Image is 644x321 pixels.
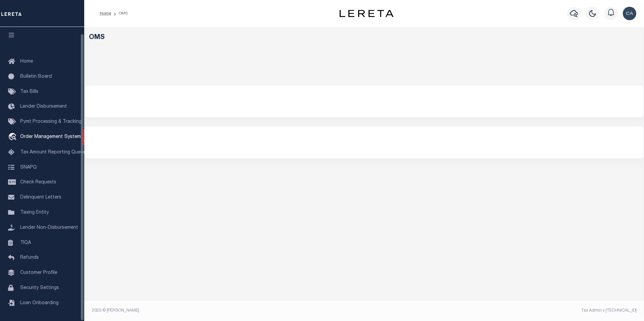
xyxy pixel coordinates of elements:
[20,255,39,260] span: Refunds
[20,225,78,230] span: Lender Non-Disbursement
[89,34,640,42] h5: OMS
[20,301,59,306] span: Loan Onboarding
[623,7,636,20] img: svg+xml;base64,PHN2ZyB4bWxucz0iaHR0cDovL3d3dy53My5vcmcvMjAwMC9zdmciIHBvaW50ZXItZXZlbnRzPSJub25lIi...
[20,195,61,200] span: Delinquent Letters
[340,10,393,17] img: logo-dark.svg
[87,308,364,314] div: 2025 © [PERSON_NAME].
[20,150,86,155] span: Tax Amount Reporting Queue
[20,135,81,139] span: Order Management System
[100,11,111,15] a: Home
[20,104,67,109] span: Lender Disbursement
[8,133,19,142] i: travel_explore
[20,240,31,245] span: TIQA
[111,10,128,16] li: OMS
[20,119,82,124] span: Pymt Processing & Tracking
[20,74,52,79] span: Bulletin Board
[20,90,38,94] span: Tax Bills
[20,271,57,275] span: Customer Profile
[84,85,644,159] main-component: UploadDocumentModal
[20,180,56,185] span: Check Requests
[20,59,33,64] span: Home
[369,308,637,314] div: Tax Admin v.[TECHNICAL_ID]
[20,286,59,290] span: Security Settings
[20,210,49,215] span: Taxing Entity
[20,165,37,170] span: SNAPQ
